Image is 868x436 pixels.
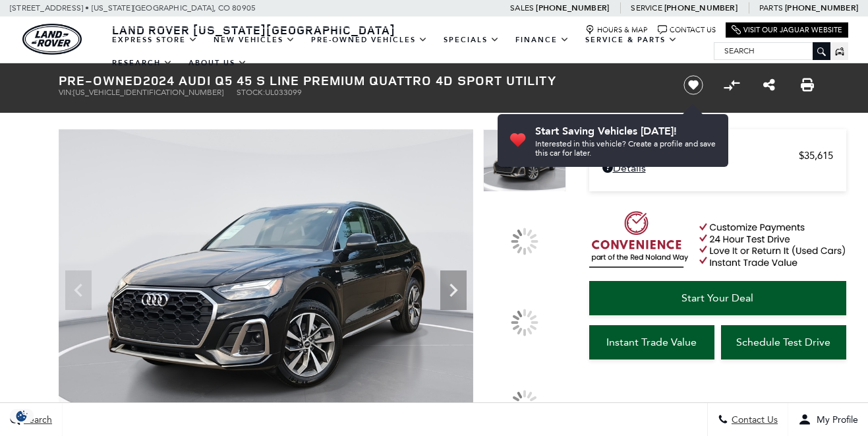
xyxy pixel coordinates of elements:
span: Schedule Test Drive [736,336,830,348]
a: Start Your Deal [589,281,846,315]
input: Search [714,43,830,59]
span: Service [631,3,662,13]
section: Click to Open Cookie Consent Modal [7,409,37,423]
a: EXPRESS STORE [104,28,206,51]
h1: 2024 Audi Q5 45 S line Premium quattro 4D Sport Utility [59,73,662,88]
span: Start Your Deal [681,292,753,304]
img: Opt-Out Icon [7,409,37,423]
img: Used 2024 Brilliant Black Audi 45 S line Premium image 1 [483,129,566,192]
a: Schedule Test Drive [721,325,846,359]
img: Land Rover [22,24,82,55]
span: VIN: [59,88,73,97]
a: Details [602,162,833,174]
span: Land Rover [US_STATE][GEOGRAPHIC_DATA] [112,22,395,38]
a: Service & Parts [577,28,685,51]
span: Retailer Selling Price [602,150,799,162]
a: Finance [507,28,577,51]
span: $35,615 [799,150,833,162]
a: Instant Trade Value [589,325,714,359]
span: Contact Us [728,414,778,425]
span: Sales [510,3,534,13]
a: Visit Our Jaguar Website [732,25,842,35]
a: Specials [436,28,507,51]
a: Retailer Selling Price $35,615 [602,150,833,162]
a: [PHONE_NUMBER] [536,3,609,13]
a: land-rover [22,24,82,55]
span: Stock: [237,88,265,97]
span: [US_VEHICLE_IDENTIFICATION_NUMBER] [73,88,223,97]
nav: Main Navigation [104,28,714,75]
div: Next [440,270,467,310]
a: Print this Pre-Owned 2024 Audi Q5 45 S line Premium quattro 4D Sport Utility [801,77,814,93]
span: My Profile [811,414,858,425]
button: Compare vehicle [722,75,741,95]
button: Open user profile menu [788,403,868,436]
a: Land Rover [US_STATE][GEOGRAPHIC_DATA] [104,22,403,38]
a: Share this Pre-Owned 2024 Audi Q5 45 S line Premium quattro 4D Sport Utility [763,77,775,93]
button: Save vehicle [679,75,708,96]
span: Instant Trade Value [606,336,697,348]
a: Pre-Owned Vehicles [303,28,436,51]
strong: Pre-Owned [59,71,143,89]
a: Research [104,51,181,75]
a: Contact Us [658,25,716,35]
a: About Us [181,51,255,75]
a: [PHONE_NUMBER] [785,3,858,13]
a: [STREET_ADDRESS] • [US_STATE][GEOGRAPHIC_DATA], CO 80905 [10,3,256,13]
span: Parts [759,3,783,13]
a: [PHONE_NUMBER] [664,3,738,13]
a: Hours & Map [585,25,648,35]
a: New Vehicles [206,28,303,51]
span: UL033099 [265,88,302,97]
